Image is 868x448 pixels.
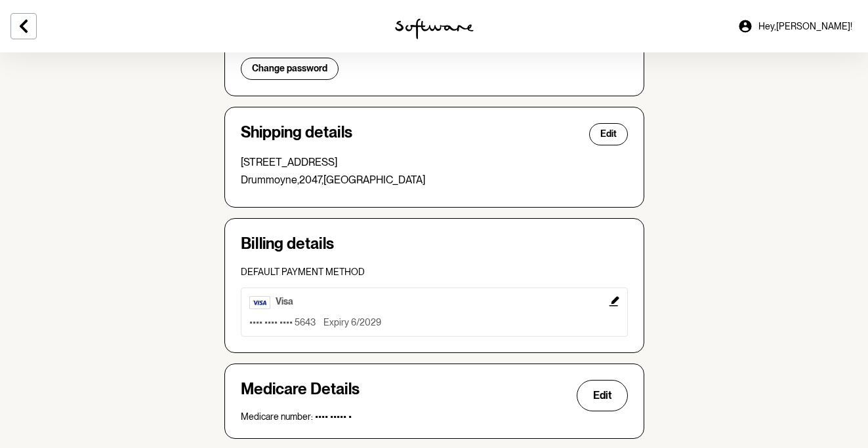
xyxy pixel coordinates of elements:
span: Default payment method [241,267,365,277]
span: Edit [593,389,611,401]
p: •••• •••• •••• 5643 [249,317,316,328]
h4: Medicare Details [241,380,360,411]
span: visa [276,296,293,307]
button: Change password [241,58,339,80]
span: Change password [252,63,327,74]
span: Hey, [PERSON_NAME] ! [758,21,852,32]
h4: Shipping details [241,123,352,145]
p: [STREET_ADDRESS] [241,156,628,168]
button: Edit [577,380,628,411]
img: visa.d90d5dc0c0c428db6ba0.webp [249,296,270,309]
p: Medicare number: •••• ••••• • [241,411,628,422]
img: software logo [395,18,474,39]
p: Expiry 6/2029 [323,317,381,328]
button: Edit [241,288,628,337]
a: Hey,[PERSON_NAME]! [730,10,860,42]
p: Drummoyne , 2047 , [GEOGRAPHIC_DATA] [241,174,628,186]
h4: Billing details [241,234,628,253]
span: Edit [600,128,617,140]
button: Edit [589,123,628,145]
